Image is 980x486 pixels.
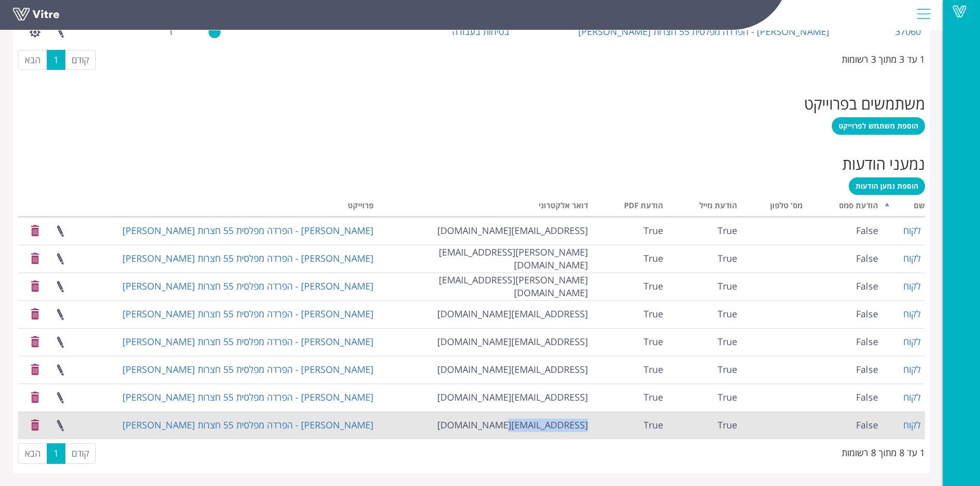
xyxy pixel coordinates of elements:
[592,300,667,328] td: True
[47,50,65,70] a: 1
[592,356,667,384] td: True
[903,419,921,431] a: לקוח
[856,181,918,191] span: הוספת נמען הודעות
[903,335,921,348] a: לקוח
[18,95,925,112] h2: משתמשים בפרוייקט
[452,25,509,38] a: בטיחות בעבודה
[667,273,741,300] td: True
[18,50,47,70] a: הבא
[895,25,921,38] a: 37060
[113,197,378,217] th: פרוייקט
[378,356,592,384] td: [EMAIL_ADDRESS][DOMAIN_NAME]
[132,18,178,46] td: 1
[47,443,65,464] a: 1
[667,197,741,217] th: הודעת מייל
[122,335,373,348] a: [PERSON_NAME] - הפרדה מפלסית 55 חצרות [PERSON_NAME]
[65,443,96,464] a: קודם
[807,356,882,384] td: False
[378,411,592,439] td: [EMAIL_ADDRESS][DOMAIN_NAME]
[122,391,373,403] a: [PERSON_NAME] - הפרדה מפלסית 55 חצרות [PERSON_NAME]
[882,197,925,217] th: שם: activate to sort column descending
[741,197,807,217] th: מס' טלפון
[378,217,592,245] td: [EMAIL_ADDRESS][DOMAIN_NAME]
[842,49,925,66] div: 1 עד 3 מתוך 3 רשומות
[842,442,925,460] div: 1 עד 8 מתוך 8 רשומות
[903,308,921,320] a: לקוח
[122,224,373,237] a: [PERSON_NAME] - הפרדה מפלסית 55 חצרות [PERSON_NAME]
[903,391,921,403] a: לקוח
[667,328,741,356] td: True
[378,273,592,300] td: [PERSON_NAME][EMAIL_ADDRESS][DOMAIN_NAME]
[378,384,592,411] td: [EMAIL_ADDRESS][DOMAIN_NAME]
[378,197,592,217] th: דואר אלקטרוני
[903,252,921,264] a: לקוח
[592,384,667,411] td: True
[65,50,96,70] a: קודם
[667,356,741,384] td: True
[807,245,882,273] td: False
[578,25,829,38] a: [PERSON_NAME] - הפרדה מפלסית 55 חצרות [PERSON_NAME]
[122,308,373,320] a: [PERSON_NAME] - הפרדה מפלסית 55 חצרות [PERSON_NAME]
[592,217,667,245] td: True
[807,300,882,328] td: False
[667,411,741,439] td: True
[839,121,918,131] span: הוספת משתמש לפרוייקט
[903,224,921,237] a: לקוח
[807,411,882,439] td: False
[592,411,667,439] td: True
[18,155,925,172] h2: נמעני הודעות
[667,300,741,328] td: True
[592,273,667,300] td: True
[807,328,882,356] td: False
[378,245,592,273] td: [PERSON_NAME][EMAIL_ADDRESS][DOMAIN_NAME]
[903,363,921,375] a: לקוח
[378,328,592,356] td: [EMAIL_ADDRESS][DOMAIN_NAME]
[807,197,882,217] th: הודעת סמס
[208,26,221,39] img: yes
[832,117,925,135] a: הוספת משתמש לפרוייקט
[903,280,921,292] a: לקוח
[592,328,667,356] td: True
[667,245,741,273] td: True
[667,217,741,245] td: True
[122,252,373,264] a: [PERSON_NAME] - הפרדה מפלסית 55 חצרות [PERSON_NAME]
[378,300,592,328] td: [EMAIL_ADDRESS][DOMAIN_NAME]
[849,177,925,195] a: הוספת נמען הודעות
[122,280,373,292] a: [PERSON_NAME] - הפרדה מפלסית 55 חצרות [PERSON_NAME]
[807,217,882,245] td: False
[592,197,667,217] th: הודעת PDF
[122,419,373,431] a: [PERSON_NAME] - הפרדה מפלסית 55 חצרות [PERSON_NAME]
[592,245,667,273] td: True
[667,384,741,411] td: True
[18,443,47,464] a: הבא
[807,273,882,300] td: False
[122,363,373,375] a: [PERSON_NAME] - הפרדה מפלסית 55 חצרות [PERSON_NAME]
[807,384,882,411] td: False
